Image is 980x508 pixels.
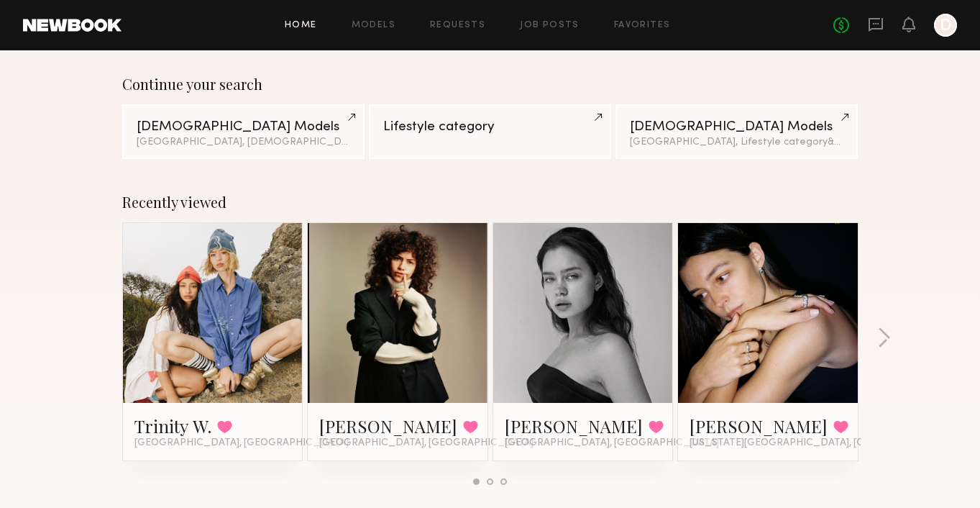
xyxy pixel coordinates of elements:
[137,120,350,134] div: [DEMOGRAPHIC_DATA] Models
[614,21,671,30] a: Favorites
[134,414,211,437] a: Trinity W.
[369,104,611,159] a: Lifestyle category
[505,414,643,437] a: [PERSON_NAME]
[122,76,858,93] div: Continue your search
[615,104,858,159] a: [DEMOGRAPHIC_DATA] Models[GEOGRAPHIC_DATA], Lifestyle category&5other filters
[690,414,828,437] a: [PERSON_NAME]
[122,194,858,211] div: Recently viewed
[430,21,485,30] a: Requests
[134,437,349,449] span: [GEOGRAPHIC_DATA], [GEOGRAPHIC_DATA]
[690,437,958,449] span: [US_STATE][GEOGRAPHIC_DATA], [GEOGRAPHIC_DATA]
[383,120,597,134] div: Lifestyle category
[934,14,957,37] a: D
[352,21,395,30] a: Models
[319,437,533,449] span: [GEOGRAPHIC_DATA], [GEOGRAPHIC_DATA]
[122,104,365,159] a: [DEMOGRAPHIC_DATA] Models[GEOGRAPHIC_DATA], [DEMOGRAPHIC_DATA]
[520,21,580,30] a: Job Posts
[137,137,350,148] div: [GEOGRAPHIC_DATA], [DEMOGRAPHIC_DATA]
[828,137,897,147] span: & 5 other filter s
[630,120,843,134] div: [DEMOGRAPHIC_DATA] Models
[630,137,843,148] div: [GEOGRAPHIC_DATA], Lifestyle category
[505,437,719,449] span: [GEOGRAPHIC_DATA], [GEOGRAPHIC_DATA]
[319,414,457,437] a: [PERSON_NAME]
[285,21,317,30] a: Home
